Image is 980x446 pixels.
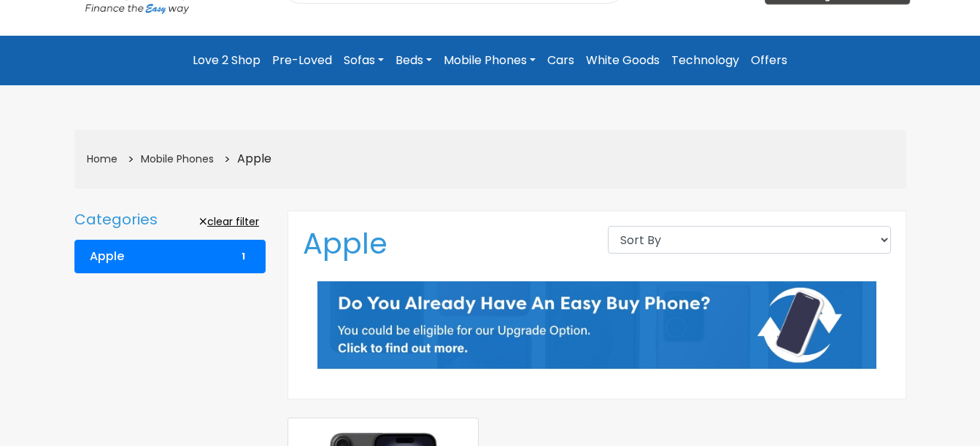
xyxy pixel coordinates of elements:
[193,211,266,233] a: clear filter
[87,152,117,166] a: Home
[390,47,438,74] a: Beds
[745,47,793,74] a: Offers
[74,211,158,228] p: Categories
[580,47,665,74] a: White Goods
[303,226,586,261] h1: Apple
[665,47,745,74] a: Technology
[141,152,214,166] a: Mobile Phones
[236,250,250,263] span: 1
[438,47,541,74] a: Mobile Phones
[266,47,338,74] a: Pre-Loved
[187,47,266,74] a: Love 2 Shop
[338,47,390,74] a: Sofas
[219,148,273,171] li: Apple
[90,249,124,264] b: Apple
[74,240,266,273] a: Apple 1
[541,47,580,74] a: Cars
